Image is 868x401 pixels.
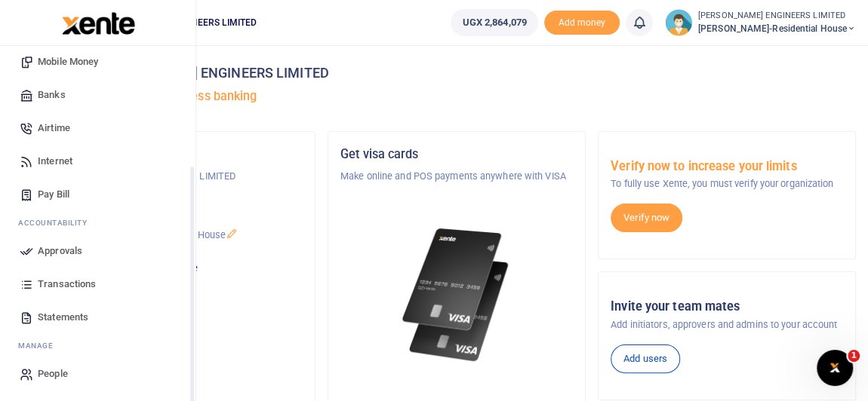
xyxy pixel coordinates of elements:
span: Add money [544,11,620,35]
span: 1 [848,350,860,362]
span: Transactions [38,277,96,292]
a: Banks [12,78,183,112]
a: Add users [611,344,680,373]
a: People [12,357,183,390]
span: UGX 2,864,079 [462,15,526,30]
span: Pay Bill [38,187,69,202]
li: M [12,334,183,357]
p: To fully use Xente, you must verify your organization [611,176,843,191]
a: UGX 2,864,079 [451,9,537,36]
span: Internet [38,154,72,169]
img: profile-user [665,9,692,36]
h4: Hello [PERSON_NAME] ENGINEERS LIMITED [57,65,856,81]
h5: Invite your team mates [611,299,843,314]
img: logo-large [62,12,135,35]
span: Airtime [38,121,70,136]
a: Pay Bill [12,178,183,211]
span: Statements [38,310,88,325]
span: Mobile Money [38,54,98,69]
a: Statements [12,301,183,334]
a: Add money [544,16,620,27]
a: Approvals [12,234,183,268]
span: countability [29,217,87,228]
iframe: Intercom live chat [817,350,853,386]
p: Add initiators, approvers and admins to your account [611,317,843,332]
li: Wallet ballance [445,9,543,36]
p: Make online and POS payments anywhere with VISA [340,169,573,184]
span: Banks [38,87,66,103]
span: Approvals [38,243,82,259]
a: profile-user [PERSON_NAME] ENGINEERS LIMITED [PERSON_NAME]-Residential House [665,9,856,36]
a: Internet [12,145,183,178]
a: Verify now [611,204,682,232]
a: Mobile Money [12,45,183,78]
span: People [38,366,68,381]
h5: Get visa cards [340,147,573,162]
h5: Verify now to increase your limits [611,159,843,174]
span: anage [26,340,54,351]
a: Airtime [12,112,183,145]
li: Toup your wallet [544,11,620,35]
span: [PERSON_NAME]-Residential House [698,22,856,35]
a: logo-small logo-large logo-large [60,17,135,28]
img: xente-_physical_cards.png [399,220,515,369]
a: Transactions [12,268,183,301]
h5: Welcome to better business banking [57,89,856,104]
small: [PERSON_NAME] ENGINEERS LIMITED [698,10,856,23]
li: Ac [12,211,183,234]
